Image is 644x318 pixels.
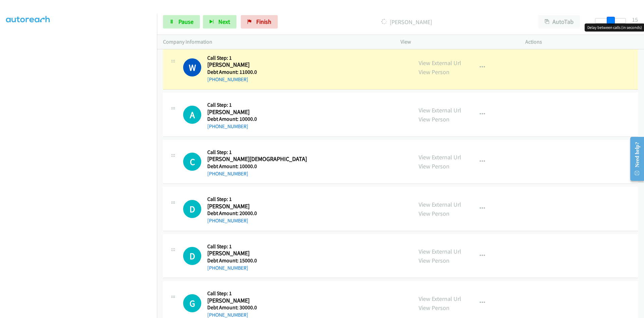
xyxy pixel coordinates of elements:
[183,294,201,312] div: The call is yet to be attempted
[419,115,449,123] a: View Person
[625,132,644,185] iframe: Resource Center
[419,295,461,303] a: View External Url
[207,61,257,69] h2: [PERSON_NAME]
[207,155,307,163] h2: [PERSON_NAME][DEMOGRAPHIC_DATA]
[207,76,248,83] a: [PHONE_NUMBER]
[256,18,271,25] span: Finish
[400,38,513,46] p: View
[287,17,526,26] p: [PERSON_NAME]
[538,15,580,29] button: AutoTab
[203,15,236,29] button: Next
[207,123,248,129] a: [PHONE_NUMBER]
[207,203,257,210] h2: [PERSON_NAME]
[419,59,461,67] a: View External Url
[183,247,201,265] div: The call is yet to be attempted
[183,58,201,76] h1: W
[163,38,388,46] p: Company Information
[207,290,257,297] h5: Call Step: 1
[207,217,248,224] a: [PHONE_NUMBER]
[163,15,200,29] a: Pause
[207,250,257,257] h2: [PERSON_NAME]
[419,68,449,76] a: View Person
[207,196,257,203] h5: Call Step: 1
[183,200,201,218] div: The call is yet to be attempted
[419,106,461,114] a: View External Url
[207,170,248,177] a: [PHONE_NUMBER]
[183,247,201,265] h1: D
[419,210,449,217] a: View Person
[241,15,278,29] a: Finish
[419,201,461,208] a: View External Url
[207,243,257,250] h5: Call Step: 1
[207,304,257,311] h5: Debt Amount: 30000.0
[183,106,201,124] div: The call is yet to be attempted
[419,304,449,312] a: View Person
[207,312,248,318] a: [PHONE_NUMBER]
[207,108,257,116] h2: [PERSON_NAME]
[178,18,194,25] span: Pause
[207,149,307,156] h5: Call Step: 1
[419,162,449,170] a: View Person
[183,153,201,171] h1: C
[183,153,201,171] div: The call is yet to be attempted
[183,294,201,312] h1: G
[419,153,461,161] a: View External Url
[207,297,257,305] h2: [PERSON_NAME]
[207,69,257,75] h5: Debt Amount: 11000.0
[183,200,201,218] h1: D
[207,257,257,264] h5: Debt Amount: 15000.0
[218,18,230,25] span: Next
[207,116,257,122] h5: Debt Amount: 10000.0
[632,15,638,24] div: 15
[207,265,248,271] a: [PHONE_NUMBER]
[419,257,449,264] a: View Person
[207,163,307,170] h5: Debt Amount: 10000.0
[183,106,201,124] h1: A
[525,38,638,46] p: Actions
[207,210,257,217] h5: Debt Amount: 20000.0
[207,55,257,61] h5: Call Step: 1
[419,248,461,255] a: View External Url
[207,102,257,108] h5: Call Step: 1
